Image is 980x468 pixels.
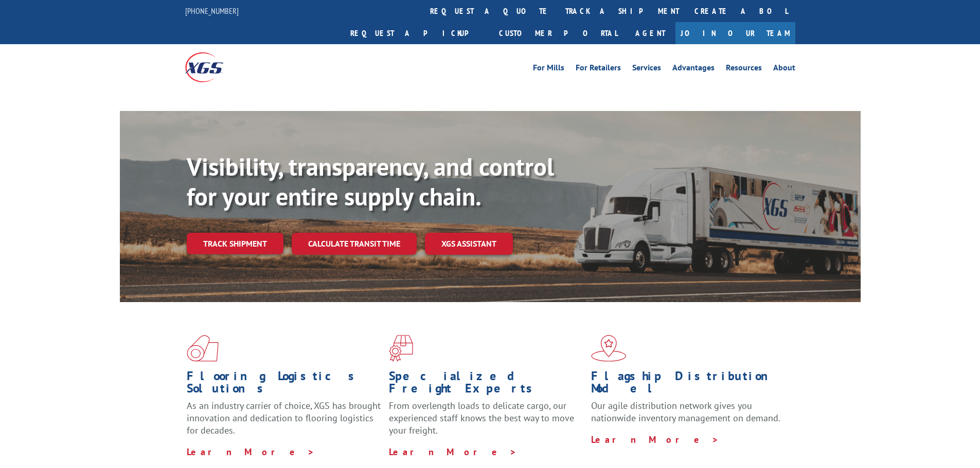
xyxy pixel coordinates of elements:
[591,335,627,362] img: xgs-icon-flagship-distribution-model-red
[425,233,513,255] a: XGS ASSISTANT
[675,22,795,44] a: Join Our Team
[389,446,517,458] a: Learn More >
[185,6,239,16] a: [PHONE_NUMBER]
[187,400,381,436] span: As an industry carrier of choice, XGS has brought innovation and dedication to flooring logistics...
[389,370,583,400] h1: Specialized Freight Experts
[533,64,564,75] a: For Mills
[591,370,786,400] h1: Flagship Distribution Model
[672,64,715,75] a: Advantages
[773,64,795,75] a: About
[187,370,381,400] h1: Flooring Logistics Solutions
[591,434,719,445] a: Learn More >
[187,233,283,254] a: Track shipment
[625,22,675,44] a: Agent
[576,64,621,75] a: For Retailers
[389,400,583,445] p: From overlength loads to delicate cargo, our experienced staff knows the best way to move your fr...
[491,22,625,44] a: Customer Portal
[389,335,413,362] img: xgs-icon-focused-on-flooring-red
[292,233,417,255] a: Calculate transit time
[591,400,780,424] span: Our agile distribution network gives you nationwide inventory management on demand.
[726,64,762,75] a: Resources
[187,335,219,362] img: xgs-icon-total-supply-chain-intelligence-red
[343,22,491,44] a: Request a pickup
[632,64,661,75] a: Services
[187,151,554,212] b: Visibility, transparency, and control for your entire supply chain.
[187,446,315,458] a: Learn More >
